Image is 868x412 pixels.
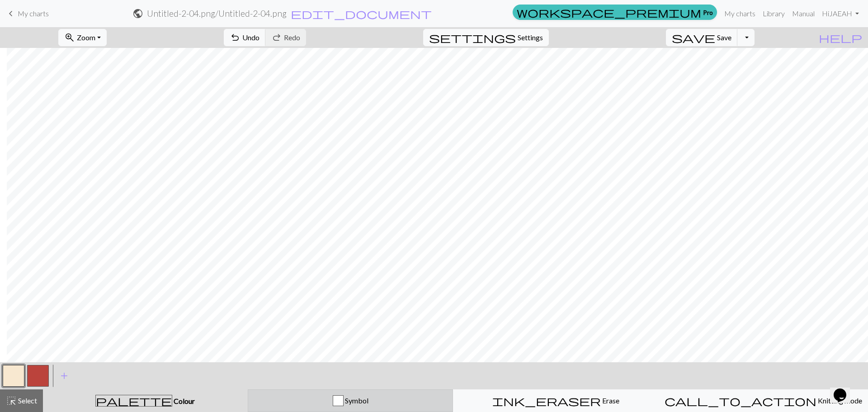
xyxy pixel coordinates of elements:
[147,8,287,19] h2: Untitled-2-04.png / Untitled-2-04.png
[666,29,738,46] button: Save
[601,396,619,405] span: Erase
[517,6,701,19] span: workspace_premium
[77,33,95,42] span: Zoom
[172,397,195,405] span: Colour
[721,5,759,23] a: My charts
[717,33,731,42] span: Save
[759,5,788,23] a: Library
[43,389,248,412] button: Colour
[64,31,75,44] span: zoom_in
[453,389,659,412] button: Erase
[96,394,172,407] span: palette
[819,31,862,44] span: help
[816,396,862,405] span: Knitting mode
[672,31,715,44] span: save
[18,9,49,18] span: My charts
[429,31,516,44] span: settings
[248,389,453,412] button: Symbol
[429,32,516,43] i: Settings
[5,7,16,20] span: keyboard_arrow_left
[423,29,549,46] button: SettingsSettings
[344,396,368,405] span: Symbol
[513,5,717,20] a: Pro
[224,29,266,46] button: Undo
[59,369,70,382] span: add
[6,394,17,407] span: highlight_alt
[242,33,259,42] span: Undo
[830,376,859,403] iframe: chat widget
[818,5,863,23] a: HiJAEAH
[788,5,818,23] a: Manual
[518,32,543,43] span: Settings
[659,389,868,412] button: Knitting mode
[17,396,37,405] span: Select
[58,29,107,46] button: Zoom
[230,31,241,44] span: undo
[291,7,432,20] span: edit_document
[5,6,49,21] a: My charts
[492,394,601,407] span: ink_eraser
[132,7,143,20] span: public
[665,394,816,407] span: call_to_action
